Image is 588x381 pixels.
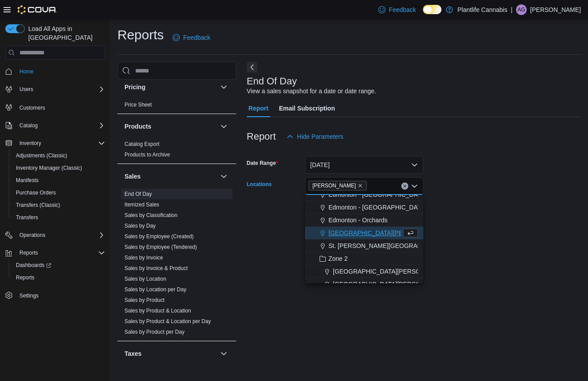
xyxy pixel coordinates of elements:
button: [GEOGRAPHIC_DATA][PERSON_NAME][GEOGRAPHIC_DATA] [305,278,423,291]
button: Manifests [9,174,109,187]
span: Transfers [16,214,38,221]
a: Feedback [169,29,214,46]
button: Operations [16,230,49,240]
span: Reports [16,248,105,258]
span: Sales by Location [124,275,166,282]
span: Manifests [16,177,38,184]
img: Cova [18,5,57,14]
p: Plantlife Cannabis [457,4,507,15]
h3: Sales [124,172,141,181]
span: Sales by Product [124,297,165,304]
a: Feedback [375,1,419,19]
span: Inventory Manager (Classic) [12,163,105,173]
h3: Report [247,131,276,142]
a: Sales by Invoice & Product [124,265,188,271]
button: Zone 2 [305,252,423,265]
span: Transfers [12,212,105,223]
button: Pricing [219,82,229,92]
div: Pricing [117,99,236,114]
a: End Of Day [124,191,152,197]
button: Adjustments (Classic) [9,149,109,162]
label: Date Range [247,160,278,167]
button: Sales [219,171,229,182]
button: Users [2,83,109,95]
span: Sales by Employee (Created) [124,233,194,240]
span: Leduc [309,181,367,190]
button: Operations [2,229,109,241]
h3: Pricing [124,83,145,91]
a: Manifests [12,175,42,186]
span: Dashboards [16,262,51,269]
span: Feedback [389,5,416,14]
span: Operations [19,232,45,239]
button: Remove Leduc from selection in this group [358,183,363,188]
span: Edmonton - Orchards [328,216,388,225]
a: Customers [16,103,49,113]
span: Catalog Export [124,141,159,148]
button: Transfers [9,211,109,224]
h3: Taxes [124,349,142,358]
a: Sales by Invoice [124,255,163,261]
span: End Of Day [124,190,152,198]
span: Reports [16,274,34,281]
button: [DATE] [305,156,423,174]
button: [GEOGRAPHIC_DATA][PERSON_NAME] [305,227,423,240]
button: Purchase Orders [9,187,109,199]
span: Sales by Product & Location per Day [124,318,211,325]
h3: Products [124,122,151,131]
input: Dark Mode [423,5,441,14]
button: Close list of options [411,183,418,190]
a: Transfers (Classic) [12,200,64,210]
a: Inventory Manager (Classic) [12,163,86,173]
span: Users [19,86,33,93]
a: Sales by Location [124,276,166,282]
span: Sales by Invoice & Product [124,265,188,272]
span: Adjustments (Classic) [16,152,67,159]
a: Sales by Employee (Tendered) [124,244,197,250]
a: Sales by Classification [124,212,177,218]
button: Products [124,122,217,131]
span: Catalog [19,122,38,129]
a: Home [16,66,37,77]
button: Taxes [124,349,217,358]
a: Settings [16,290,42,301]
button: Products [219,121,229,132]
div: Sales [117,189,236,341]
span: Reports [19,249,38,256]
button: [GEOGRAPHIC_DATA][PERSON_NAME] - [GEOGRAPHIC_DATA] [305,265,423,278]
button: Catalog [2,119,109,132]
a: Purchase Orders [12,187,60,198]
button: Edmonton - Orchards [305,214,423,227]
span: Sales by Classification [124,212,177,219]
a: Sales by Product per Day [124,329,185,335]
span: Inventory [16,138,105,149]
button: Catalog [16,120,41,131]
span: Itemized Sales [124,201,159,208]
span: [PERSON_NAME] [313,181,356,190]
a: Sales by Location per Day [124,286,186,293]
button: Hide Parameters [283,128,347,145]
a: Reports [12,272,38,283]
span: Edmonton - [GEOGRAPHIC_DATA] [328,203,426,212]
span: [GEOGRAPHIC_DATA][PERSON_NAME][GEOGRAPHIC_DATA] [333,280,513,289]
span: Sales by Product per Day [124,328,185,335]
a: Sales by Product & Location [124,308,191,314]
span: Home [19,68,34,75]
a: Sales by Product & Location per Day [124,318,211,324]
div: Products [117,139,236,164]
span: Dashboards [12,260,105,271]
button: Clear input [401,183,408,190]
span: Inventory [19,140,41,147]
span: [GEOGRAPHIC_DATA][PERSON_NAME] - [GEOGRAPHIC_DATA] [333,267,518,276]
span: Report [249,99,268,117]
button: Next [247,62,257,72]
span: AG [517,4,525,15]
p: [PERSON_NAME] [530,4,581,15]
span: Purchase Orders [16,189,56,196]
button: Sales [124,172,217,181]
button: Edmonton - [GEOGRAPHIC_DATA] [305,188,423,201]
button: Reports [2,247,109,259]
span: Sales by Invoice [124,254,163,261]
h3: End Of Day [247,76,297,87]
